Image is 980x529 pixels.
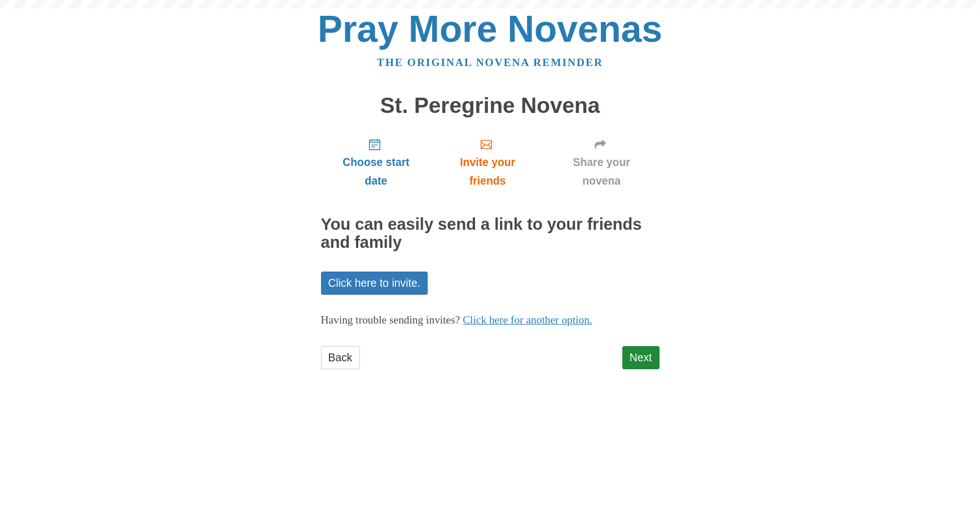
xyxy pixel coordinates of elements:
[321,314,460,326] span: Having trouble sending invites?
[321,216,660,252] h2: You can easily send a link to your friends and family
[321,94,660,118] h1: St. Peregrine Novena
[622,346,660,369] a: Next
[318,8,662,50] a: Pray More Novenas
[442,153,532,190] span: Invite your friends
[544,129,660,196] a: Share your novena
[321,129,432,196] a: Choose start date
[431,129,543,196] a: Invite your friends
[463,314,592,326] a: Click here for another option.
[555,153,648,190] span: Share your novena
[377,56,603,68] a: The original novena reminder
[321,272,428,295] a: Click here to invite.
[321,346,360,369] a: Back
[332,153,420,190] span: Choose start date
